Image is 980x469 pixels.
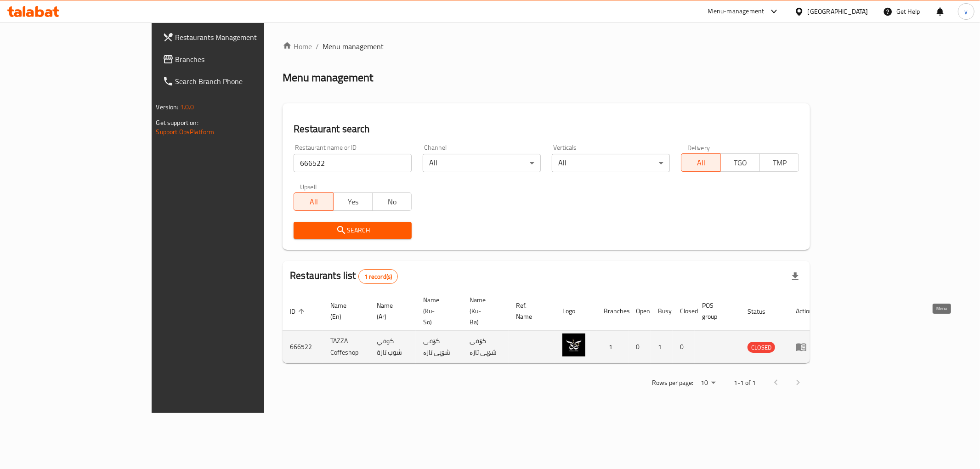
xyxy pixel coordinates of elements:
td: كوفي شوب تازة [369,331,416,363]
label: Delivery [687,144,710,151]
h2: Menu management [283,70,373,85]
a: Support.OpsPlatform [156,126,215,138]
span: CLOSED [748,342,775,353]
span: Version: [156,101,179,113]
span: Status [748,306,777,317]
td: 0 [629,331,651,363]
nav: breadcrumb [283,41,810,52]
button: TGO [720,153,760,172]
div: Export file [784,266,806,288]
li: / [316,41,319,52]
span: y [964,6,968,17]
td: کۆفی شۆپی تازە [462,331,509,363]
th: Logo [555,292,596,331]
button: All [681,153,720,172]
div: [GEOGRAPHIC_DATA] [808,6,868,17]
span: Branches [176,54,308,65]
span: Get support on: [156,117,198,129]
span: Name (Ku-Ba) [470,294,498,328]
td: کۆفی شۆپی تازە [416,331,462,363]
th: Closed [673,292,695,331]
span: TMP [764,156,795,170]
div: Total records count [358,269,398,284]
span: Name (En) [330,300,358,322]
div: Rows per page: [697,376,719,390]
span: Name (Ar) [377,300,405,322]
label: Upsell [300,183,317,190]
button: TMP [759,153,799,172]
td: 1 [596,331,629,363]
td: 1 [651,331,673,363]
h2: Restaurant search [294,122,799,136]
span: Restaurants Management [176,32,308,43]
th: Branches [596,292,629,331]
td: TAZZA Coffeshop [323,331,369,363]
button: Yes [333,192,373,211]
span: Search Branch Phone [176,76,308,87]
td: 0 [673,331,695,363]
th: Action [788,292,820,331]
div: Menu-management [708,6,765,17]
a: Search Branch Phone [155,70,315,92]
button: No [372,192,412,211]
div: All [552,154,670,172]
span: Ref. Name [516,300,544,322]
th: Open [629,292,651,331]
div: All [423,154,541,172]
img: TAZZA Coffeshop [562,333,585,356]
input: Search for restaurant name or ID.. [294,154,412,172]
span: TGO [725,156,756,170]
a: Branches [155,48,315,70]
h2: Restaurants list [290,269,398,284]
th: Busy [651,292,673,331]
span: 1.0.0 [180,101,194,113]
span: ID [290,306,307,317]
span: All [298,195,329,209]
span: No [376,195,408,209]
span: Name (Ku-So) [423,294,451,328]
span: All [685,156,717,170]
span: POS group [702,300,729,322]
span: 1 record(s) [359,272,398,281]
a: Restaurants Management [155,26,315,48]
p: Rows per page: [652,377,693,389]
table: enhanced table [283,292,820,363]
button: Search [294,222,412,239]
span: Search [301,225,404,236]
span: Menu management [323,41,384,52]
p: 1-1 of 1 [734,377,756,389]
button: All [294,192,333,211]
span: Yes [337,195,369,209]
